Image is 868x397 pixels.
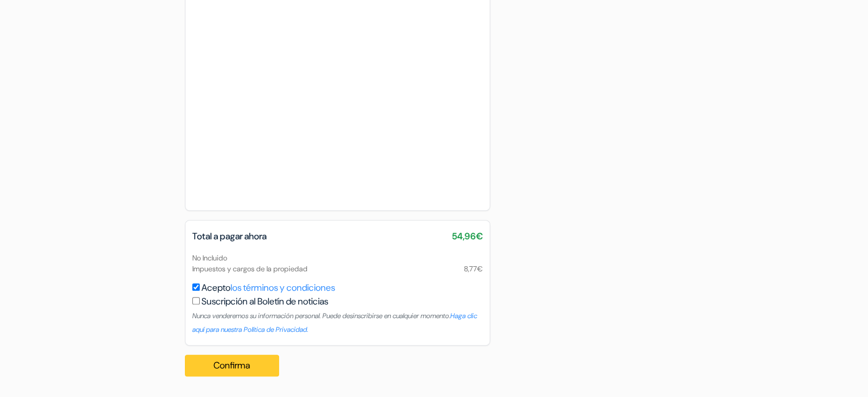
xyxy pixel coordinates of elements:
[201,295,328,308] label: Suscripción al Boletín de noticias
[452,230,483,243] span: 54,96€
[185,252,490,274] div: No Incluido Impuestos y cargos de la propiedad
[201,281,335,295] label: Acepto
[464,263,483,274] span: 8,77€
[192,311,477,334] a: Haga clic aquí para nuestra Política de Privacidad.
[231,282,335,294] a: los términos y condiciones
[192,311,477,334] small: Nunca venderemos su información personal. Puede desinscribirse en cualquier momento.
[185,355,280,376] button: Confirma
